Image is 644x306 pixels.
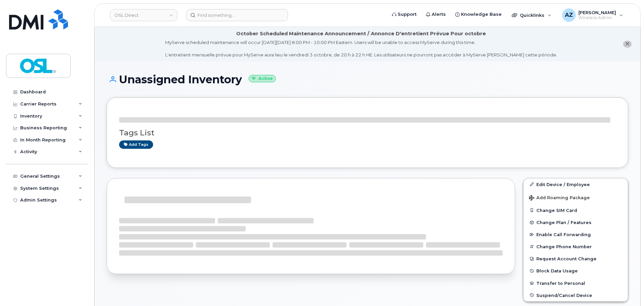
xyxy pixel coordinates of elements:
[524,253,628,265] button: Request Account Change
[165,39,557,58] div: MyServe scheduled maintenance will occur [DATE][DATE] 8:00 PM - 10:00 PM Eastern. Users will be u...
[524,204,628,216] button: Change SIM Card
[249,75,276,83] small: Active
[524,289,628,301] button: Suspend/Cancel Device
[119,140,153,149] a: Add tags
[119,129,616,137] h3: Tags List
[536,220,592,225] span: Change Plan / Features
[524,228,628,241] button: Enable Call Forwarding
[524,190,628,204] button: Add Roaming Package
[524,277,628,289] button: Transfer to Personal
[524,241,628,253] button: Change Phone Number
[524,265,628,277] button: Block Data Usage
[236,30,486,37] div: October Scheduled Maintenance Announcement / Annonce D'entretient Prévue Pour octobre
[623,41,632,48] button: close notification
[524,178,628,190] a: Edit Device / Employee
[107,74,628,85] h1: Unassigned Inventory
[536,293,592,298] span: Suspend/Cancel Device
[529,195,590,202] span: Add Roaming Package
[524,216,628,228] button: Change Plan / Features
[536,232,591,237] span: Enable Call Forwarding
